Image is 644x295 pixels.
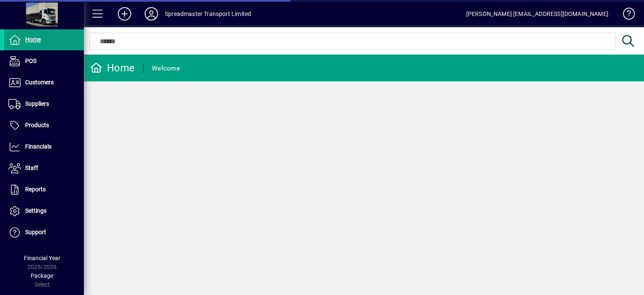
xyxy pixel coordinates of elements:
[165,7,251,21] div: Spreadmaster Transport Limited
[25,207,47,214] span: Settings
[25,229,46,235] span: Support
[24,255,60,261] span: Financial Year
[466,7,608,21] div: [PERSON_NAME] [EMAIL_ADDRESS][DOMAIN_NAME]
[25,57,36,64] span: POS
[25,79,54,86] span: Customers
[31,272,53,279] span: Package
[25,186,46,193] span: Reports
[25,143,52,150] span: Financials
[4,201,84,222] a: Settings
[4,179,84,200] a: Reports
[4,94,84,115] a: Suppliers
[4,51,84,72] a: POS
[617,2,634,29] a: Knowledge Base
[25,36,41,43] span: Home
[25,164,38,171] span: Staff
[4,115,84,136] a: Products
[4,72,84,93] a: Customers
[4,136,84,157] a: Financials
[90,61,135,75] div: Home
[4,158,84,179] a: Staff
[25,100,49,107] span: Suppliers
[138,6,165,21] button: Profile
[4,222,84,243] a: Support
[152,62,180,75] div: Welcome
[111,6,138,21] button: Add
[25,122,49,128] span: Products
